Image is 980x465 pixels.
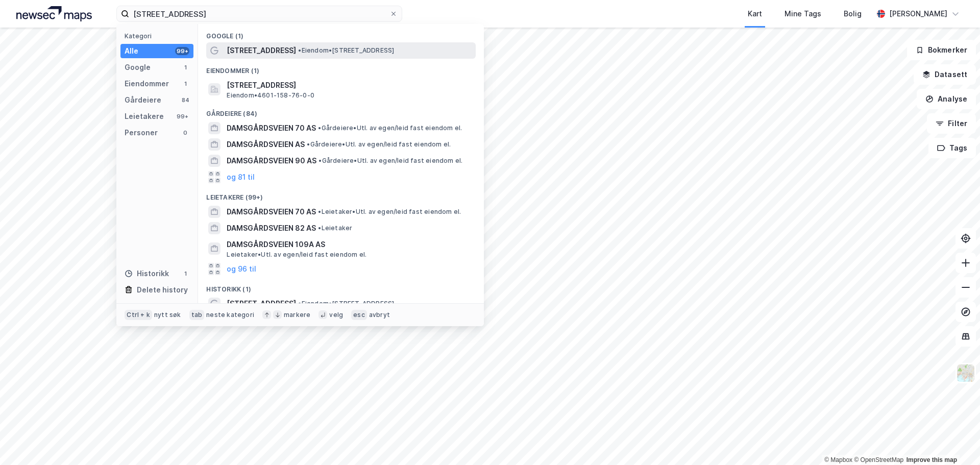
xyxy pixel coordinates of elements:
a: Mapbox [824,456,852,463]
div: Eiendommer (1) [198,59,484,77]
img: Z [956,363,975,383]
button: og 81 til [227,171,255,183]
div: Gårdeiere (84) [198,102,484,120]
input: Søk på adresse, matrikkel, gårdeiere, leietakere eller personer [129,6,389,21]
a: OpenStreetMap [854,456,903,463]
div: Leietakere (99+) [198,185,484,204]
span: Gårdeiere • Utl. av egen/leid fast eiendom el. [318,124,462,132]
span: [STREET_ADDRESS] [227,44,296,57]
div: Google (1) [198,24,484,42]
div: Delete history [137,284,188,296]
span: Leietaker [318,224,352,232]
button: Bokmerker [907,40,976,60]
div: 84 [181,96,189,104]
span: Gårdeiere • Utl. av egen/leid fast eiendom el. [318,157,462,165]
span: [STREET_ADDRESS] [227,79,472,91]
span: • [298,300,301,307]
div: Ctrl + k [125,310,152,320]
div: [PERSON_NAME] [889,8,947,20]
span: • [307,140,310,148]
div: Kontrollprogram for chat [929,416,980,465]
span: • [318,124,321,132]
span: Leietaker • Utl. av egen/leid fast eiendom el. [227,251,366,259]
div: Personer [125,127,158,139]
span: • [318,208,321,215]
span: • [318,224,321,232]
button: Analyse [917,89,976,109]
span: DAMSGÅRDSVEIEN AS [227,138,305,151]
a: Improve this map [906,456,957,463]
div: esc [351,310,367,320]
div: Alle [125,45,138,57]
button: Datasett [914,64,976,85]
iframe: Chat Widget [929,416,980,465]
div: 1 [181,80,189,88]
span: DAMSGÅRDSVEIEN 70 AS [227,206,316,218]
button: og 96 til [227,263,256,275]
div: 1 [181,63,189,71]
span: DAMSGÅRDSVEIEN 109A AS [227,238,472,251]
span: [STREET_ADDRESS] [227,298,296,310]
span: • [318,157,322,164]
img: logo.a4113a55bc3d86da70a041830d287a7e.svg [16,6,92,21]
button: Tags [928,138,976,158]
div: Historikk (1) [198,277,484,296]
span: DAMSGÅRDSVEIEN 90 AS [227,155,316,167]
span: Eiendom • 4601-158-76-0-0 [227,91,314,100]
div: Kategori [125,32,193,40]
span: • [298,46,301,54]
div: Bolig [844,8,862,20]
div: velg [329,311,343,319]
div: nytt søk [154,311,181,319]
div: Leietakere [125,110,164,123]
span: Eiendom • [STREET_ADDRESS] [298,300,394,308]
div: Google [125,61,151,74]
div: neste kategori [206,311,254,319]
div: Kart [748,8,762,20]
div: Mine Tags [785,8,821,20]
div: 0 [181,129,189,137]
div: avbryt [369,311,390,319]
div: markere [284,311,310,319]
div: Eiendommer [125,78,169,90]
div: 1 [181,270,189,278]
div: Gårdeiere [125,94,161,106]
div: 99+ [175,112,189,120]
span: DAMSGÅRDSVEIEN 82 AS [227,222,316,234]
span: DAMSGÅRDSVEIEN 70 AS [227,122,316,134]
span: Eiendom • [STREET_ADDRESS] [298,46,394,55]
div: 99+ [175,47,189,55]
button: Filter [927,113,976,134]
span: Leietaker • Utl. av egen/leid fast eiendom el. [318,208,461,216]
span: Gårdeiere • Utl. av egen/leid fast eiendom el. [307,140,451,149]
div: tab [189,310,205,320]
div: Historikk [125,267,169,280]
